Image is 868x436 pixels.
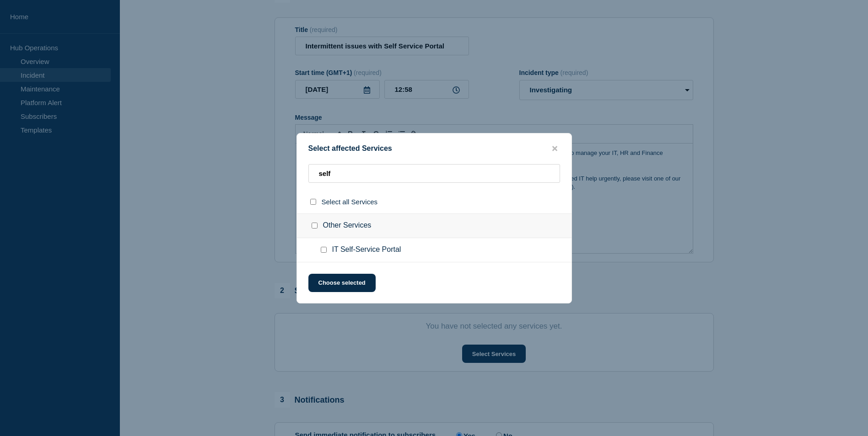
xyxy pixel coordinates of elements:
[332,245,401,255] span: IT Self-Service Portal
[321,247,327,253] input: IT Self-Service Portal checkbox
[322,198,378,206] span: Select all Services
[308,274,376,292] button: Choose selected
[297,213,571,238] div: Other Services
[310,199,316,205] input: select all checkbox
[297,144,571,153] div: Select affected Services
[312,223,318,229] input: Other Services checkbox
[550,144,560,153] button: close button
[308,164,560,183] input: Search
